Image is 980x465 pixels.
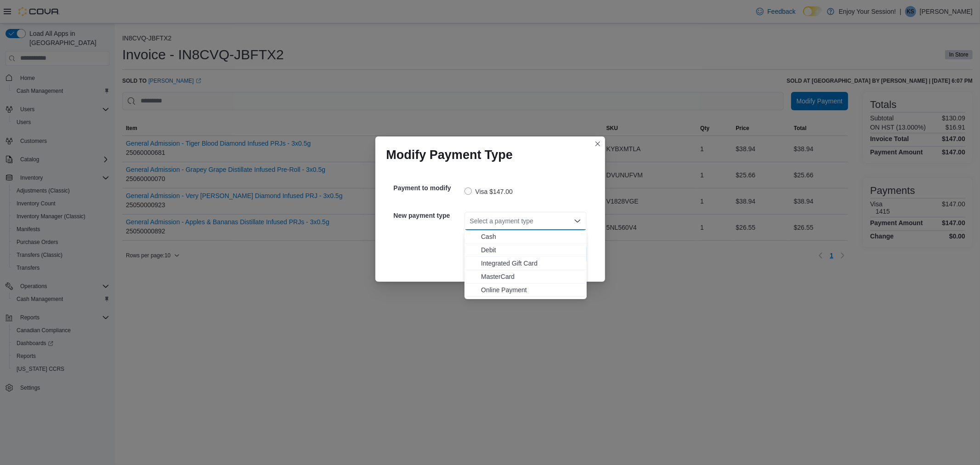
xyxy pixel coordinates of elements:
[481,232,581,241] span: Cash
[465,270,587,284] button: MasterCard
[465,230,587,244] button: Cash
[386,147,513,162] h1: Modify Payment Type
[465,230,587,297] div: Choose from the following options
[394,206,463,225] h5: New payment type
[592,138,603,149] button: Closes this modal window
[481,259,581,268] span: Integrated Gift Card
[470,215,471,227] input: Accessible screen reader label
[574,217,581,225] button: Close list of options
[465,186,513,197] label: Visa $147.00
[465,257,587,270] button: Integrated Gift Card
[481,245,581,255] span: Debit
[481,272,581,281] span: MasterCard
[465,244,587,257] button: Debit
[481,285,581,295] span: Online Payment
[465,284,587,297] button: Online Payment
[394,179,463,197] h5: Payment to modify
